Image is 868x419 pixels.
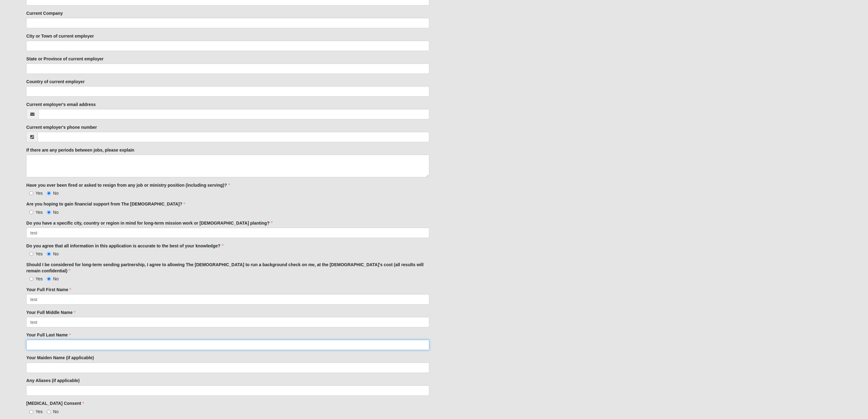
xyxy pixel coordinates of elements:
label: Your Full Middle Name [26,309,76,315]
label: Do you have a specific city, country or region in mind for long-term mission work or [DEMOGRAPHIC... [26,220,273,226]
input: Yes [29,191,33,195]
label: Any Aliases (if applicable) [26,378,80,384]
input: No [47,191,51,195]
label: Country of current employer [26,79,85,85]
input: Yes [29,210,33,214]
label: [MEDICAL_DATA] Consent [26,401,84,407]
label: Should I be considered for long-term sending partnership, I agree to allowing The [DEMOGRAPHIC_DA... [26,262,429,274]
label: Have you ever been fired or asked to resign from any job or ministry position (including serving)? [26,182,230,188]
input: No [47,277,51,281]
span: Yes [35,210,43,215]
span: Yes [35,276,43,281]
input: Yes [29,252,33,256]
input: No [47,210,51,214]
span: Yes [35,191,43,196]
label: Current Company [26,10,63,16]
span: No [53,251,59,256]
label: State or Province of current employer [26,56,104,62]
input: Yes [29,277,33,281]
span: No [53,191,59,196]
input: No [47,252,51,256]
label: Your Full First Name [26,287,71,293]
span: No [53,276,59,281]
label: Your Full Last Name [26,332,71,338]
label: City or Town of current employer [26,33,94,39]
span: Yes [35,251,43,256]
label: Do you agree that all information in this application is accurate to the best of your knowledge? [26,243,223,249]
label: Are you hoping to gain financial support from The [DEMOGRAPHIC_DATA]? [26,201,185,207]
label: Your Maiden Name (if applicable) [26,355,94,361]
label: Current employer's email address [26,101,96,108]
label: Current employer's phone number [26,124,97,130]
label: If there are any periods between jobs, please explain [26,147,134,153]
span: No [53,210,59,215]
